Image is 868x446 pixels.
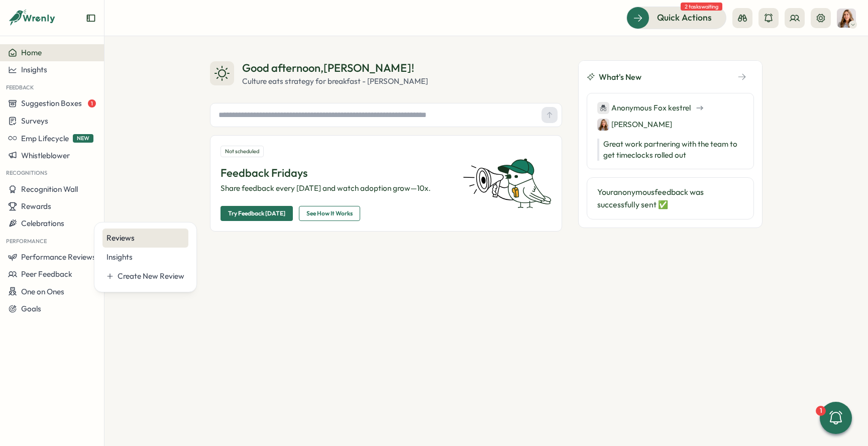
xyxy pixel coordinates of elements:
[597,101,691,114] div: Anonymous Fox kestrel
[118,271,184,282] div: Create New Review
[86,13,96,23] button: Expand sidebar
[597,186,743,211] p: Your anonymous feedback was successfully sent ✅
[21,201,51,211] span: Rewards
[221,165,451,181] p: Feedback Fridays
[21,65,47,74] span: Insights
[242,60,428,76] div: Good afternoon , [PERSON_NAME] !
[816,406,826,416] div: 1
[21,134,69,143] span: Emp Lifecycle
[221,146,264,157] div: Not scheduled
[597,118,672,131] div: [PERSON_NAME]
[221,206,293,221] button: Try Feedback [DATE]
[837,9,856,28] img: Becky Romero
[102,267,188,286] button: Create New Review
[21,218,64,228] span: Celebrations
[21,184,78,194] span: Recognition Wall
[21,98,82,108] span: Suggestion Boxes
[597,139,743,161] p: Great work partnering with the team to get timeclocks rolled out
[242,76,428,87] div: Culture eats strategy for breakfast - [PERSON_NAME]
[102,248,188,267] a: Insights
[21,304,41,313] span: Goals
[221,183,451,194] p: Share feedback every [DATE] and watch adoption grow—10x.
[88,99,96,107] span: 1
[21,116,48,126] span: Surveys
[306,206,353,220] span: See How It Works
[21,252,96,262] span: Performance Reviews
[626,7,726,29] button: Quick Actions
[102,229,188,248] a: Reviews
[597,119,609,131] img: Becky Romero
[599,71,641,83] span: What's New
[299,206,360,221] button: See How It Works
[228,206,285,220] span: Try Feedback [DATE]
[21,287,64,296] span: One on Ones
[21,269,72,279] span: Peer Feedback
[21,48,42,57] span: Home
[657,11,712,24] span: Quick Actions
[21,151,70,160] span: Whistleblower
[820,402,852,434] button: 1
[73,134,93,143] span: NEW
[106,252,184,263] div: Insights
[106,233,184,244] div: Reviews
[681,3,722,11] span: 2 tasks waiting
